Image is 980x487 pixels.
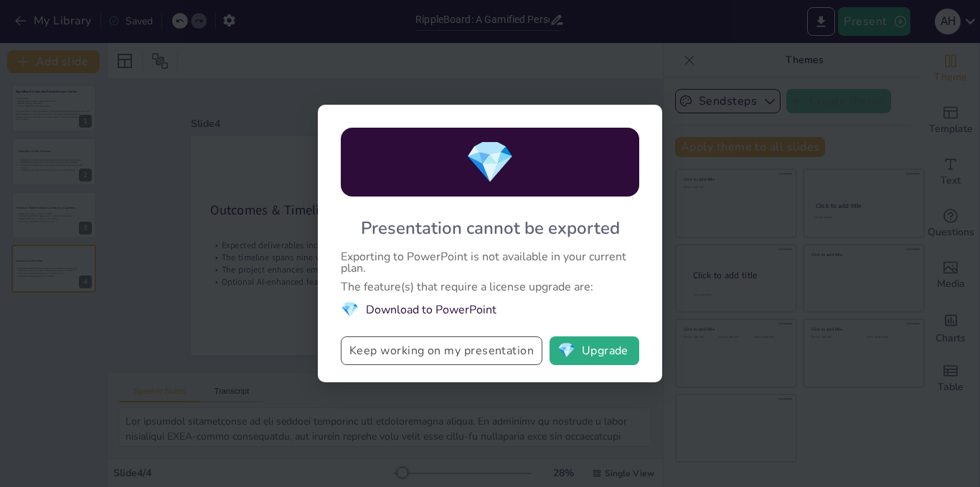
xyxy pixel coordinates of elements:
div: Exporting to PowerPoint is not available in your current plan. [341,251,639,274]
button: Keep working on my presentation [341,336,542,365]
div: Presentation cannot be exported [361,217,620,240]
li: Download to PowerPoint [341,300,639,319]
span: diamond [557,344,575,358]
button: diamondUpgrade [550,336,639,365]
span: diamond [341,300,359,319]
div: The feature(s) that require a license upgrade are: [341,281,639,293]
span: diamond [465,135,515,190]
